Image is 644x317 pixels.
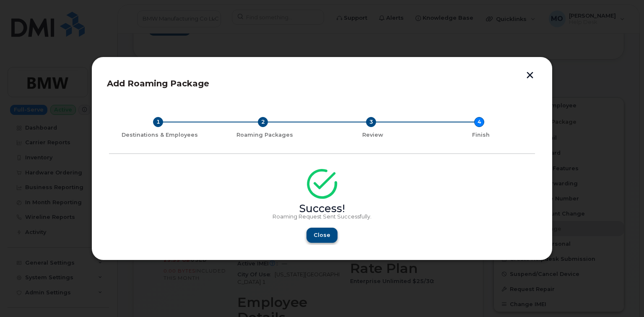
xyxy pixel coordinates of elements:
div: 1 [153,117,163,127]
div: Destinations & Employees [112,132,207,138]
div: Roaming Packages [214,132,315,138]
div: Success! [109,205,535,212]
div: 3 [366,117,376,127]
div: Review [322,132,423,138]
span: Close [314,231,330,239]
p: Roaming Request Sent Successfully. [109,213,535,220]
iframe: Messenger Launcher [608,281,638,311]
div: 2 [258,117,268,127]
span: Add Roaming Package [107,78,209,88]
button: Close [306,228,338,243]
